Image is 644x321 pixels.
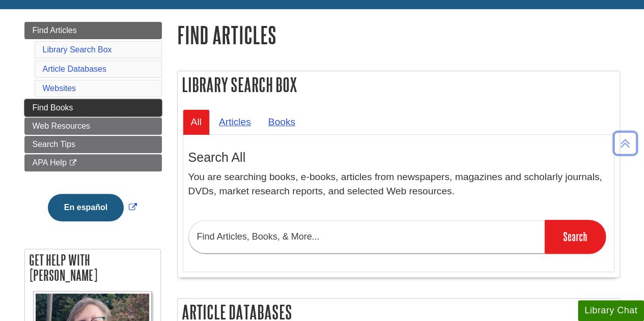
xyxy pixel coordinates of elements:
[188,150,609,165] h3: Search All
[24,136,162,153] a: Search Tips
[178,71,620,98] h2: Library Search Box
[33,158,67,167] span: APA Help
[545,220,606,253] input: Search
[43,45,112,54] a: Library Search Box
[24,22,162,39] a: Find Articles
[188,220,545,253] input: Find Articles, Books, & More...
[609,136,641,150] a: Back to Top
[33,26,77,35] span: Find Articles
[24,154,162,171] a: APA Help
[69,160,77,166] i: This link opens in a new window
[183,109,210,134] a: All
[33,122,91,130] span: Web Resources
[211,109,259,134] a: Articles
[45,203,139,212] a: Link opens in new window
[33,103,73,112] span: Find Books
[177,22,620,48] h1: Find Articles
[43,65,106,73] a: Article Databases
[24,118,162,135] a: Web Resources
[260,109,303,134] a: Books
[578,300,644,321] button: Library Chat
[188,170,609,199] p: You are searching books, e-books, articles from newspapers, magazines and scholarly journals, DVD...
[48,194,124,221] button: En español
[33,140,75,149] span: Search Tips
[43,84,76,93] a: Websites
[25,249,160,286] h2: Get help with [PERSON_NAME]
[24,99,162,116] a: Find Books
